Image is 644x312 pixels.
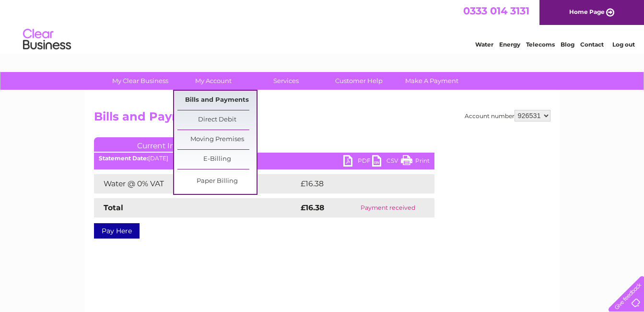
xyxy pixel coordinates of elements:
a: E-Billing [177,150,257,169]
a: My Clear Business [101,72,180,90]
td: Payment received [342,198,434,217]
a: Log out [612,41,635,48]
a: Pay Here [94,223,140,239]
td: Water @ 0% VAT [94,174,298,193]
a: Services [246,72,326,90]
a: Energy [499,41,520,48]
a: Moving Premises [177,130,257,149]
a: My Account [174,72,253,90]
a: Customer Help [319,72,398,90]
a: Paper Billing [177,172,257,191]
a: Contact [580,41,604,48]
a: Bills and Payments [177,91,257,110]
a: Water [475,41,493,48]
a: Make A Payment [392,72,471,90]
td: £16.38 [298,174,414,193]
a: Direct Debit [177,110,257,130]
div: Account number [465,110,550,121]
a: 0333 014 3131 [463,5,529,17]
h2: Bills and Payments [94,110,550,128]
a: Print [401,155,430,169]
a: Telecoms [526,41,555,48]
img: logo.png [23,25,71,54]
a: CSV [372,155,401,169]
strong: Total [104,203,123,212]
div: Clear Business is a trading name of Verastar Limited (registered in [GEOGRAPHIC_DATA] No. 3667643... [96,5,549,47]
a: Current Invoice [94,137,238,152]
strong: £16.38 [301,203,324,212]
a: Blog [561,41,574,48]
a: PDF [343,155,372,169]
b: Statement Date: [99,155,148,162]
div: [DATE] [94,155,434,162]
